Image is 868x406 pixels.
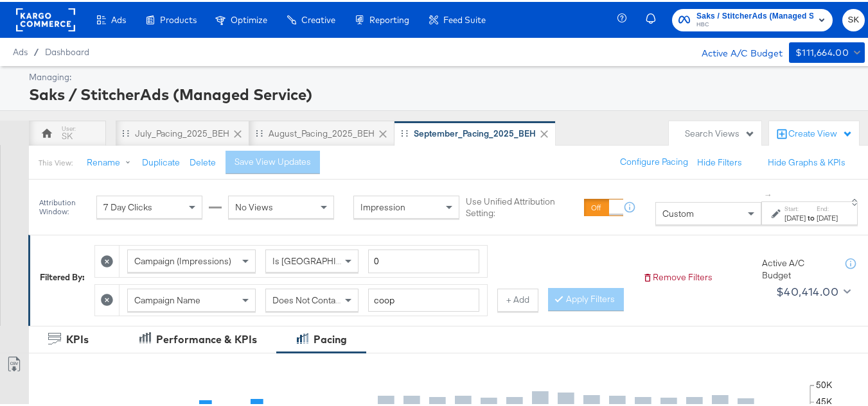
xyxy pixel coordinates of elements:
[842,7,865,30] button: SK
[66,330,89,345] div: KPIs
[39,196,90,214] div: Attribution Window:
[269,126,375,138] div: August_Pacing_2025_BEH
[776,280,838,300] div: $40,414.00
[768,155,846,167] button: Hide Graphs & KPIs
[111,13,126,23] span: Ads
[40,269,85,282] div: Filtered By:
[256,128,263,135] div: Drag to reorder tab
[696,8,813,21] span: Saks / StitcherAds (Managed Service)
[688,40,783,60] div: Active A/C Budget
[806,211,817,221] strong: to
[29,69,862,81] div: Managing:
[134,253,231,265] span: Campaign (Impressions)
[784,211,806,221] div: [DATE]
[135,126,229,138] div: July_Pacing_2025_BEH
[611,149,697,172] button: Configure Pacing
[788,126,853,139] div: Create View
[497,287,538,310] button: + Add
[190,155,216,167] button: Delete
[62,128,73,140] div: SK
[369,13,409,23] span: Reporting
[685,126,755,138] div: Search Views
[784,203,806,211] label: Start:
[443,13,486,23] span: Feed Suite
[160,13,197,23] span: Products
[697,155,742,167] button: Hide Filters
[122,128,129,135] div: Drag to reorder tab
[795,43,849,59] div: $111,664.00
[771,280,853,300] button: $40,414.00
[272,253,371,265] span: Is [GEOGRAPHIC_DATA]
[763,191,775,196] span: ↑
[231,13,267,23] span: Optimize
[360,199,405,211] span: Impression
[103,199,152,211] span: 7 Day Clicks
[696,18,813,28] span: HBC
[816,394,833,405] text: 45K
[235,199,273,211] span: No Views
[642,269,713,282] button: Remove Filters
[28,45,45,55] span: /
[314,330,347,345] div: Pacing
[414,126,536,138] div: September_Pacing_2025_BEH
[134,292,200,304] span: Campaign Name
[29,81,862,103] div: Saks / StitcherAds (Managed Service)
[816,377,833,389] text: 50K
[672,7,833,30] button: Saks / StitcherAds (Managed Service)HBC
[45,45,89,55] a: Dashboard
[142,155,180,167] button: Duplicate
[662,206,694,217] span: Custom
[301,13,335,23] span: Creative
[272,292,342,304] span: Does Not Contain
[401,128,408,135] div: Drag to reorder tab
[466,194,579,217] label: Use Unified Attribution Setting:
[762,255,833,279] div: Active A/C Budget
[78,149,145,173] button: Rename
[817,211,838,221] div: [DATE]
[817,203,838,211] label: End:
[39,156,73,166] div: This View:
[156,330,257,345] div: Performance & KPIs
[789,40,865,61] button: $111,664.00
[847,11,860,26] span: SK
[13,45,28,55] span: Ads
[368,287,479,310] input: Enter a search term
[368,248,479,271] input: Enter a number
